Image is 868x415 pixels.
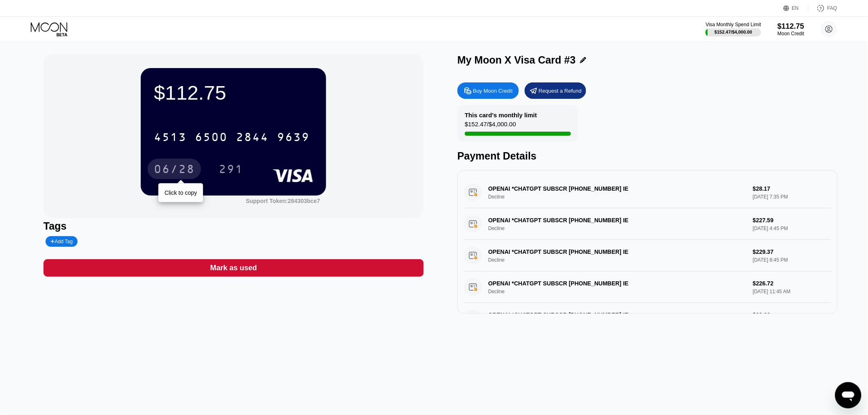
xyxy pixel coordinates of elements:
div: $112.75Moon Credit [778,22,804,36]
div: Buy Moon Credit [473,87,513,94]
div: This card’s monthly limit [465,112,537,119]
div: Tags [43,220,424,232]
div: Request a Refund [525,82,586,99]
div: 6500 [195,132,228,145]
div: 291 [219,164,243,177]
div: 4513650028449639 [149,127,315,147]
div: 4513 [154,132,187,145]
div: Support Token: 284303bce7 [246,198,320,204]
div: EN [783,4,809,12]
div: Buy Moon Credit [457,82,519,99]
div: Add Tag [46,236,78,247]
div: Mark as used [43,259,424,277]
div: 06/28 [148,159,201,179]
div: Click to copy [164,189,197,196]
div: Payment Details [457,150,838,162]
div: Visa Monthly Spend Limit [706,22,761,27]
div: FAQ [827,5,837,11]
div: FAQ [809,4,837,12]
iframe: Кнопка запуска окна обмена сообщениями [835,382,861,408]
div: 2844 [236,132,269,145]
div: Add Tag [50,239,73,244]
div: $152.47 / $4,000.00 [715,30,752,34]
div: Moon Credit [778,31,804,36]
div: 291 [212,159,249,179]
div: Mark as used [210,263,257,273]
div: $112.75 [778,22,804,31]
div: 9639 [277,132,310,145]
div: 06/28 [154,164,195,177]
div: $152.47 / $4,000.00 [465,121,516,132]
div: EN [792,5,799,11]
div: $112.75 [154,81,313,104]
div: My Moon X Visa Card #3 [457,54,576,66]
div: Visa Monthly Spend Limit$152.47/$4,000.00 [706,22,761,36]
div: Support Token:284303bce7 [246,198,320,204]
div: Request a Refund [539,87,582,94]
